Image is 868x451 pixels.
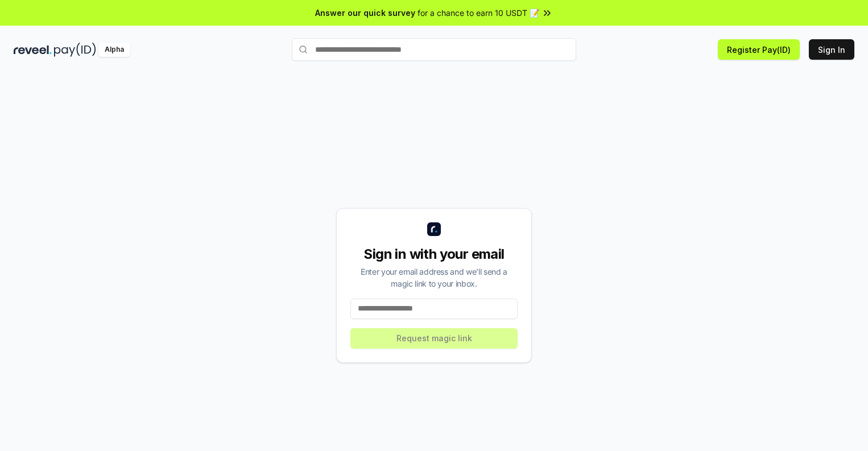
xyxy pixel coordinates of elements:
img: logo_small [427,222,441,236]
div: Enter your email address and we’ll send a magic link to your inbox. [350,266,518,289]
img: reveel_dark [14,43,52,57]
span: Answer our quick survey [315,7,415,19]
div: Sign in with your email [350,245,518,263]
img: pay_id [54,43,96,57]
button: Register Pay(ID) [718,39,800,60]
button: Sign In [809,39,854,60]
div: Alpha [98,43,130,57]
span: for a chance to earn 10 USDT 📝 [418,7,539,19]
